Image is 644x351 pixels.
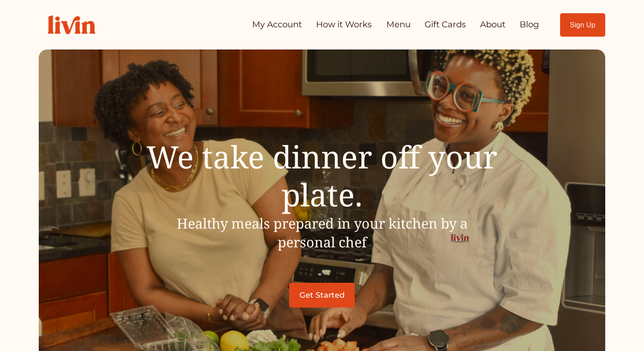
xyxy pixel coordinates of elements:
[560,13,606,37] a: Sign Up
[252,16,302,33] a: My Account
[520,16,539,33] a: Blog
[39,6,104,43] img: Livin
[480,16,506,33] a: About
[316,16,372,33] a: How it Works
[386,16,411,33] a: Menu
[177,214,468,252] span: Healthy meals prepared in your kitchen by a personal chef
[147,136,506,215] span: We take dinner off your plate.
[289,283,355,307] a: Get Started
[425,16,466,33] a: Gift Cards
